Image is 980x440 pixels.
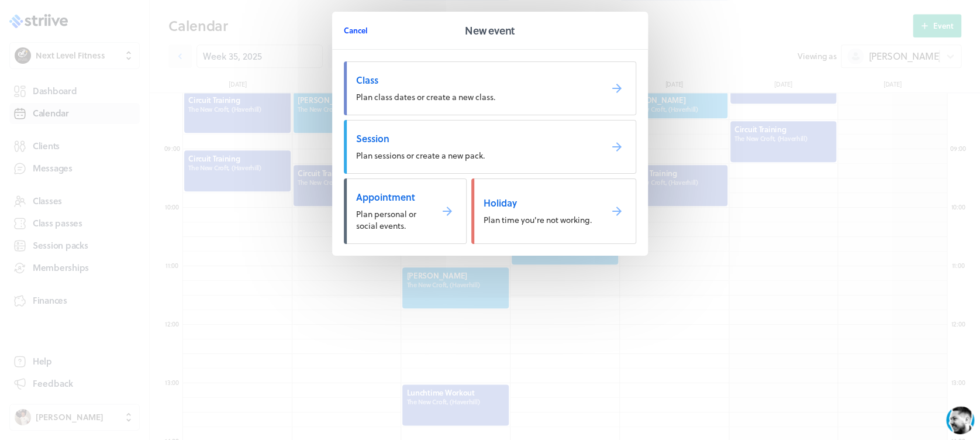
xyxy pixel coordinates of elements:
[344,25,368,36] span: Cancel
[344,19,368,42] button: Cancel
[356,149,485,161] span: Plan sessions or create a new pack.
[356,191,422,204] span: Appointment
[65,7,142,20] div: [PERSON_NAME]
[186,363,195,369] tspan: GIF
[356,91,495,103] span: Plan class dates or create a new class.
[35,7,219,31] div: US[PERSON_NAME]Back in a few hours
[65,22,142,29] div: Back in a few hours
[356,208,416,232] span: Plan personal or social events.
[356,74,592,87] span: Class
[484,197,592,209] span: Holiday
[484,214,592,226] span: Plan time you're not working.
[182,360,198,370] g: />
[356,132,592,145] span: Session
[35,8,56,29] img: US
[946,406,974,434] iframe: gist-messenger-bubble-iframe
[465,22,515,39] h2: New event
[178,350,203,383] button: />GIF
